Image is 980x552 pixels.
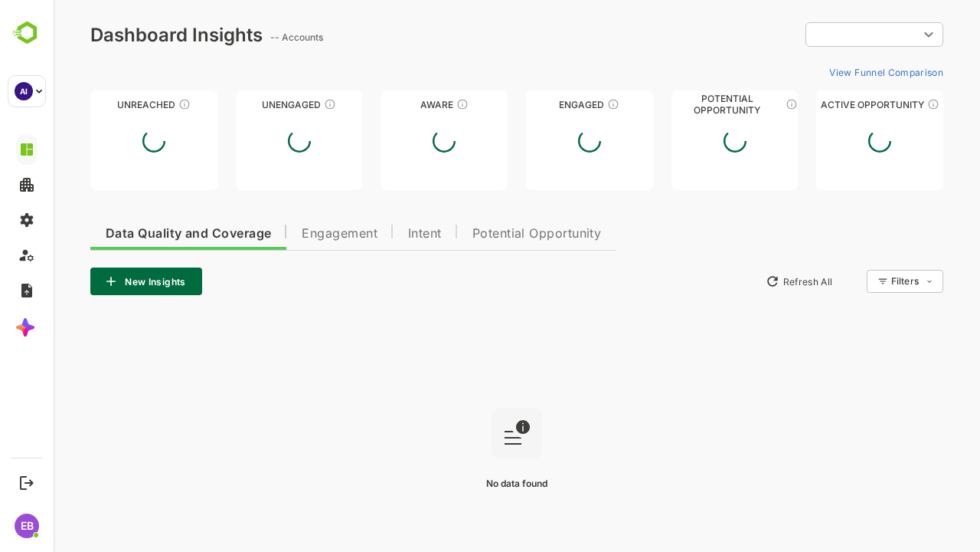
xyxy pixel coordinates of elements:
div: These accounts have open opportunities which might be at any of the Sales Stages [874,98,886,110]
div: Engaged [472,99,599,110]
div: These accounts have just entered the buying cycle and need further nurturing [403,98,415,110]
button: New Insights [37,268,149,295]
div: Unreached [37,99,164,110]
div: These accounts are warm, further nurturing would qualify them to MQAs [554,98,566,110]
span: Engagement [248,228,324,240]
span: No data found [433,478,494,489]
div: Filters [836,268,890,295]
div: Unengaged [182,99,309,110]
button: Refresh All [705,269,786,294]
div: Dashboard Insights [37,24,209,46]
div: Aware [327,99,454,110]
button: View Funnel Comparison [769,60,890,84]
div: Filters [838,275,865,287]
div: AI [15,82,33,100]
div: These accounts have not shown enough engagement and need nurturing [270,98,283,110]
div: These accounts have not been engaged with for a defined time period [125,98,137,110]
span: Potential Opportunity [419,228,548,240]
div: EB [15,514,39,538]
div: Potential Opportunity [618,99,745,110]
img: BambooboxLogoMark.f1c84d78b4c51b1a7b5f700c9845e183.svg [8,18,47,48]
span: Intent [354,228,388,240]
div: Active Opportunity [763,99,890,110]
ag: -- Accounts [217,31,274,43]
span: Data Quality and Coverage [52,228,217,240]
div: These accounts are MQAs and can be passed on to Inside Sales [732,98,744,110]
button: Logout [16,472,37,493]
div: ​ [752,21,890,48]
